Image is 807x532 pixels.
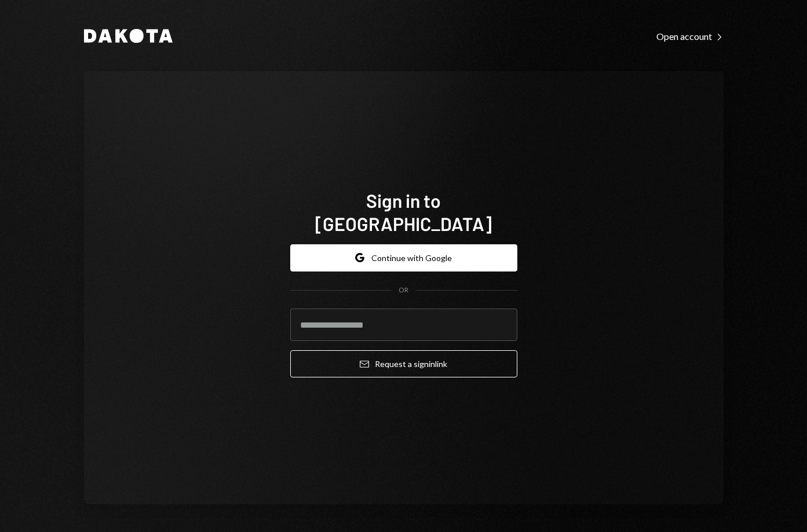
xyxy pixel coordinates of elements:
[656,31,724,42] div: Open account
[656,30,724,42] a: Open account
[290,189,517,235] h1: Sign in to [GEOGRAPHIC_DATA]
[399,285,408,295] div: OR
[290,350,517,377] button: Request a signinlink
[290,244,517,271] button: Continue with Google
